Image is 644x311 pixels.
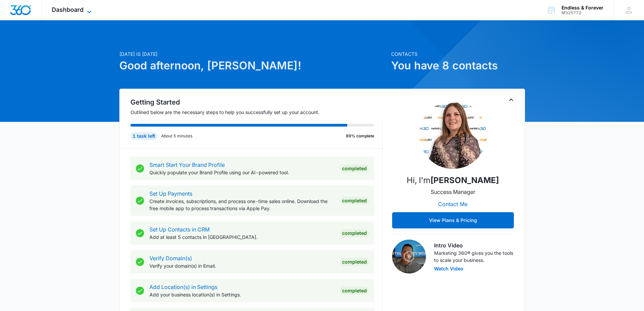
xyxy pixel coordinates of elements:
[431,196,474,212] button: Contact Me
[149,262,335,269] p: Verify your domain(s) in Email.
[149,291,335,298] p: Add your business location(s) in Settings.
[149,190,192,197] a: Set Up Payments
[431,188,475,196] p: Success Manager
[434,241,514,249] h3: Intro Video
[119,50,387,58] p: [DATE] is [DATE]
[149,255,192,262] a: Verify Domain(s)
[340,197,369,205] div: Completed
[340,164,369,173] div: Completed
[161,133,192,139] p: About 5 minutes
[340,229,369,237] div: Completed
[149,161,225,168] a: Smart Start Your Brand Profile
[562,5,603,10] div: account name
[392,212,514,228] button: View Plans & Pricing
[434,249,514,264] p: Marketing 360® gives you the tools to scale your business.
[434,266,463,271] button: Watch Video
[149,284,217,290] a: Add Location(s) in Settings
[119,58,387,74] h1: Good afternoon, [PERSON_NAME]!
[430,175,499,185] strong: [PERSON_NAME]
[392,240,426,273] img: Intro Video
[130,132,157,140] div: 1 task left
[346,133,374,139] p: 89% complete
[391,50,525,58] p: Contacts
[419,101,487,169] img: Alyssa Bauer
[130,97,383,107] h2: Getting Started
[407,174,499,186] p: Hi, I'm
[130,109,383,116] p: Outlined below are the necessary steps to help you successfully set up your account.
[562,10,603,15] div: account id
[52,6,84,13] span: Dashboard
[149,169,335,176] p: Quickly populate your Brand Profile using our AI-powered tool.
[149,198,335,212] p: Create invoices, subscriptions, and process one-time sales online. Download the free mobile app t...
[149,226,210,233] a: Set Up Contacts in CRM
[507,96,515,104] button: Toggle Collapse
[340,287,369,295] div: Completed
[149,234,335,241] p: Add at least 5 contacts in [GEOGRAPHIC_DATA].
[391,58,525,74] h1: You have 8 contacts
[340,258,369,266] div: Completed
